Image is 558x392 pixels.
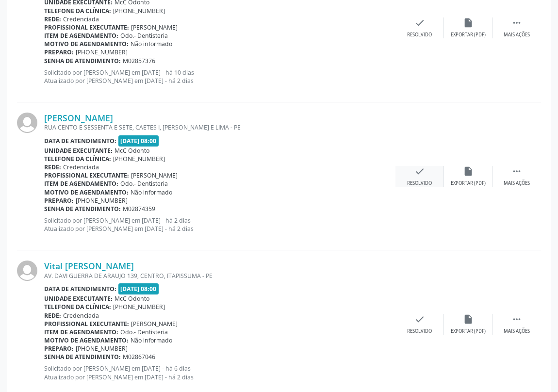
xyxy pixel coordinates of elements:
[504,32,530,38] div: Mais ações
[463,314,474,325] i: insert_drive_file
[123,205,155,213] span: M02874359
[44,328,118,336] b: Item de agendamento:
[44,7,111,15] b: Telefone da clínica:
[44,123,395,131] div: RUA CENTO E SESSENTA E SETE, CAETES I, [PERSON_NAME] E LIMA - PE
[44,336,129,344] b: Motivo de agendamento:
[463,166,474,177] i: insert_drive_file
[44,344,74,353] b: Preparo:
[44,113,113,123] a: [PERSON_NAME]
[44,311,61,320] b: Rede:
[414,166,425,177] i: check
[511,17,522,28] i: 
[131,320,178,328] span: [PERSON_NAME]
[113,7,165,15] span: [PHONE_NUMBER]
[44,163,61,171] b: Rede:
[115,147,149,155] span: McC Odonto
[118,135,159,147] span: [DATE] 08:00
[76,344,128,353] span: [PHONE_NUMBER]
[414,314,425,325] i: check
[463,17,474,28] i: insert_drive_file
[511,314,522,325] i: 
[44,48,74,56] b: Preparo:
[44,353,121,361] b: Senha de atendimento:
[407,32,432,38] div: Resolvido
[76,196,128,205] span: [PHONE_NUMBER]
[44,285,116,293] b: Data de atendimento:
[44,15,61,23] b: Rede:
[131,23,178,32] span: [PERSON_NAME]
[17,261,37,281] img: img
[44,216,395,233] p: Solicitado por [PERSON_NAME] em [DATE] - há 2 dias Atualizado por [PERSON_NAME] em [DATE] - há 2 ...
[113,303,165,311] span: [PHONE_NUMBER]
[504,328,530,335] div: Mais ações
[131,336,172,344] span: Não informado
[115,294,149,303] span: McC Odonto
[451,328,486,335] div: Exportar (PDF)
[44,261,134,271] a: Vital [PERSON_NAME]
[44,40,129,48] b: Motivo de agendamento:
[44,23,129,32] b: Profissional executante:
[504,180,530,187] div: Mais ações
[123,353,155,361] span: M02867046
[120,180,168,188] span: Odo.- Dentisteria
[44,171,129,180] b: Profissional executante:
[123,57,155,65] span: M02857376
[120,328,168,336] span: Odo.- Dentisteria
[451,180,486,187] div: Exportar (PDF)
[63,15,99,23] span: Credenciada
[131,40,172,48] span: Não informado
[44,303,111,311] b: Telefone da clínica:
[44,294,113,303] b: Unidade executante:
[44,188,129,196] b: Motivo de agendamento:
[63,163,99,171] span: Credenciada
[44,147,113,155] b: Unidade executante:
[511,166,522,177] i: 
[414,17,425,28] i: check
[44,155,111,163] b: Telefone da clínica:
[44,32,118,40] b: Item de agendamento:
[131,188,172,196] span: Não informado
[131,171,178,180] span: [PERSON_NAME]
[451,32,486,38] div: Exportar (PDF)
[113,155,165,163] span: [PHONE_NUMBER]
[44,68,395,85] p: Solicitado por [PERSON_NAME] em [DATE] - há 10 dias Atualizado por [PERSON_NAME] em [DATE] - há 2...
[44,137,116,145] b: Data de atendimento:
[44,180,118,188] b: Item de agendamento:
[120,32,168,40] span: Odo.- Dentisteria
[44,272,395,280] div: AV. DAVI GUERRA DE ARAUJO 139, CENTRO, ITAPISSUMA - PE
[44,205,121,213] b: Senha de atendimento:
[17,113,37,133] img: img
[44,196,74,205] b: Preparo:
[44,320,129,328] b: Profissional executante:
[407,328,432,335] div: Resolvido
[407,180,432,187] div: Resolvido
[44,364,395,381] p: Solicitado por [PERSON_NAME] em [DATE] - há 6 dias Atualizado por [PERSON_NAME] em [DATE] - há 2 ...
[118,283,159,294] span: [DATE] 08:00
[44,57,121,65] b: Senha de atendimento:
[63,311,99,320] span: Credenciada
[76,48,128,56] span: [PHONE_NUMBER]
